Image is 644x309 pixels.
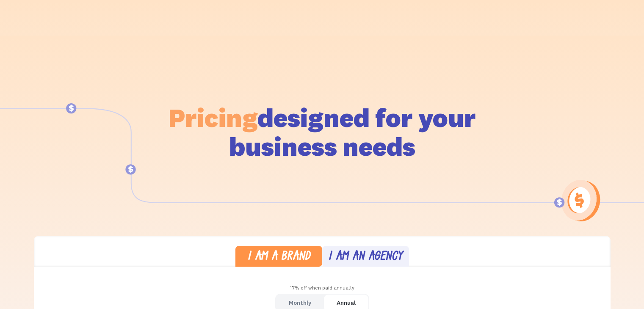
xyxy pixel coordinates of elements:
[289,297,311,309] div: Monthly
[169,101,257,134] span: Pricing
[168,103,476,161] h1: designed for your business needs
[328,251,403,263] div: I am an agency
[34,282,611,294] div: 17% off when paid annually
[337,297,356,309] div: Annual
[247,251,310,263] div: I am a brand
